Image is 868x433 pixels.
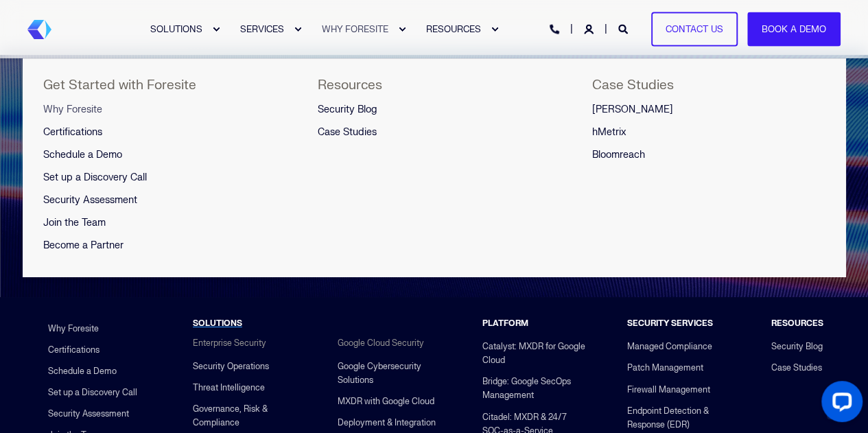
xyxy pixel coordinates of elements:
[294,25,302,34] div: Expand SERVICES
[150,23,202,34] span: SOLUTIONS
[482,371,585,406] a: Bridge: Google SecOps Management
[43,239,124,251] span: Become a Partner
[43,77,196,93] span: Get Started with Foresite
[592,126,626,138] span: hMetrix
[48,382,137,403] a: Set up a Discovery Call
[771,336,823,358] a: Security Blog
[338,338,424,349] span: Google Cloud Security
[592,104,673,115] span: [PERSON_NAME]
[48,361,117,382] a: Schedule a Demo
[426,23,481,34] span: RESOURCES
[193,355,269,377] a: Security Operations
[212,25,220,34] div: Expand SOLUTIONS
[43,126,102,138] span: Certifications
[747,12,841,47] a: Book a Demo
[318,126,377,138] span: Case Studies
[27,20,51,39] a: Back to Home
[626,358,703,379] a: Patch Management
[771,318,823,329] span: RESOURCES
[482,336,585,371] a: Catalyst: MXDR for Google Cloud
[193,318,242,329] a: SOLUTIONS
[491,25,499,34] div: Expand RESOURCES
[482,318,528,329] span: PLATFORM
[626,318,712,329] span: SECURITY SERVICES
[193,338,266,349] span: Enterprise Security
[193,377,265,398] a: Threat Intelligence
[771,358,822,379] a: Case Studies
[626,379,709,400] a: Firewall Management
[48,403,129,425] a: Security Assessment
[43,172,147,183] span: Set up a Discovery Call
[318,104,377,115] span: Security Blog
[318,77,382,93] span: Resources
[618,23,631,34] a: Open Search
[27,20,51,39] img: Foresite brand mark, a hexagon shape of blues with a directional arrow to the right hand side
[592,77,674,93] span: Case Studies
[771,336,823,379] div: Navigation Menu
[43,194,137,206] span: Security Assessment
[48,339,99,360] a: Certifications
[43,104,102,115] span: Why Foresite
[322,23,388,34] span: WHY FORESITE
[626,336,712,358] a: Managed Compliance
[338,390,434,412] a: MXDR with Google Cloud
[48,318,99,339] a: Why Foresite
[398,25,406,34] div: Expand WHY FORESITE
[43,149,122,161] span: Schedule a Demo
[584,23,596,34] a: Login
[810,375,868,433] iframe: LiveChat chat widget
[338,355,441,390] a: Google Cybersecurity Solutions
[592,149,645,161] span: Bloomreach
[43,217,106,229] span: Join the Team
[651,12,738,47] a: Contact Us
